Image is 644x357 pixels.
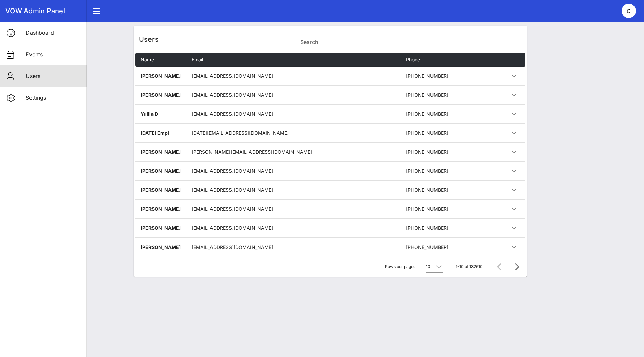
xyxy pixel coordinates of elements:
td: [PERSON_NAME] [135,86,186,105]
td: [EMAIL_ADDRESS][DOMAIN_NAME] [186,105,401,124]
td: [PERSON_NAME][EMAIL_ADDRESS][DOMAIN_NAME] [186,143,401,162]
th: Email [186,53,401,67]
div: VOW Admin Panel [5,7,81,15]
div: 10Rows per page: [426,261,443,272]
td: [PERSON_NAME] [135,143,186,162]
td: [PHONE_NUMBER] [401,238,487,257]
td: [PHONE_NUMBER] [401,105,487,124]
div: Users [26,73,81,79]
td: [PHONE_NUMBER] [401,181,487,200]
td: Yuliia D [135,105,186,124]
td: [PHONE_NUMBER] [401,200,487,219]
div: Dashboard [26,30,81,36]
div: C [622,4,636,18]
td: [PERSON_NAME] [135,219,186,238]
td: [EMAIL_ADDRESS][DOMAIN_NAME] [186,238,401,257]
div: Events [26,51,81,58]
div: Rows per page: [385,257,443,277]
td: [PHONE_NUMBER] [401,67,487,86]
td: [EMAIL_ADDRESS][DOMAIN_NAME] [186,219,401,238]
span: Email [192,57,203,62]
td: [PHONE_NUMBER] [401,124,487,143]
th: Phone [401,53,487,67]
div: Users [134,26,527,53]
div: 10 [426,264,430,270]
div: 1-10 of 132610 [456,264,483,270]
div: Settings [26,95,81,101]
td: [PERSON_NAME] [135,200,186,219]
td: [EMAIL_ADDRESS][DOMAIN_NAME] [186,200,401,219]
td: [DATE][EMAIL_ADDRESS][DOMAIN_NAME] [186,124,401,143]
span: Phone [406,57,420,62]
td: [PHONE_NUMBER] [401,162,487,181]
th: Name [135,53,186,67]
td: [EMAIL_ADDRESS][DOMAIN_NAME] [186,67,401,86]
td: [PERSON_NAME] [135,162,186,181]
button: Next page [510,261,523,273]
span: Name [141,57,154,62]
td: [PHONE_NUMBER] [401,143,487,162]
td: [EMAIL_ADDRESS][DOMAIN_NAME] [186,181,401,200]
td: [PERSON_NAME] [135,238,186,257]
td: [PERSON_NAME] [135,181,186,200]
td: [PERSON_NAME] [135,67,186,86]
td: [EMAIL_ADDRESS][DOMAIN_NAME] [186,162,401,181]
td: [PHONE_NUMBER] [401,219,487,238]
td: [DATE] Empl [135,124,186,143]
td: [EMAIL_ADDRESS][DOMAIN_NAME] [186,86,401,105]
td: [PHONE_NUMBER] [401,86,487,105]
